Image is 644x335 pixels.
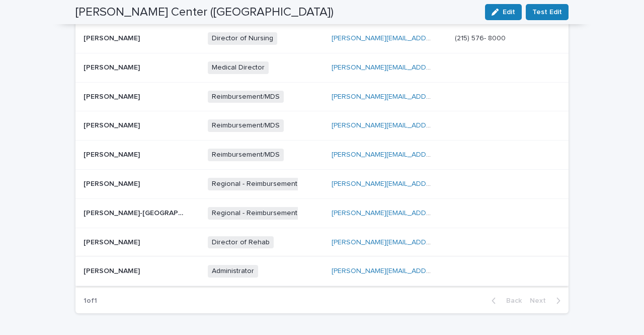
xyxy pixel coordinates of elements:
span: Medical Director [208,61,269,74]
span: Back [500,297,522,304]
span: Reimbursement/MDS [208,149,284,161]
tr: [PERSON_NAME][PERSON_NAME] Reimbursement/MDS[PERSON_NAME][EMAIL_ADDRESS][PERSON_NAME][DOMAIN_NAME] [75,111,569,141]
a: [PERSON_NAME][EMAIL_ADDRESS][DOMAIN_NAME] [332,239,500,246]
span: Next [530,297,552,304]
h2: [PERSON_NAME] Center ([GEOGRAPHIC_DATA]) [75,5,334,20]
span: Regional - Reimbursement [208,207,301,220]
p: [PERSON_NAME] [84,149,142,159]
p: [PERSON_NAME]-[GEOGRAPHIC_DATA] [84,207,186,218]
p: [PERSON_NAME] [84,61,142,72]
span: Reimbursement/MDS [208,119,284,132]
a: [PERSON_NAME][EMAIL_ADDRESS][PERSON_NAME][DOMAIN_NAME] [332,35,555,42]
a: [PERSON_NAME][EMAIL_ADDRESS][DOMAIN_NAME] [332,151,500,158]
a: [PERSON_NAME][EMAIL_ADDRESS][PERSON_NAME][DOMAIN_NAME] [332,267,555,275]
button: Test Edit [526,4,569,20]
p: [PERSON_NAME] [84,178,142,188]
tr: [PERSON_NAME]-[GEOGRAPHIC_DATA][PERSON_NAME]-[GEOGRAPHIC_DATA] Regional - Reimbursement[PERSON_NA... [75,198,569,228]
button: Back [484,296,526,305]
span: Edit [503,9,515,16]
p: [PERSON_NAME] [84,265,142,276]
button: Next [526,296,569,305]
span: Regional - Reimbursement [208,178,301,190]
a: [PERSON_NAME][EMAIL_ADDRESS][PERSON_NAME][DOMAIN_NAME] [332,64,555,71]
tr: [PERSON_NAME][PERSON_NAME] Director of Nursing[PERSON_NAME][EMAIL_ADDRESS][PERSON_NAME][DOMAIN_NA... [75,24,569,53]
a: [PERSON_NAME][EMAIL_ADDRESS][PERSON_NAME][DOMAIN_NAME] [332,180,555,187]
tr: [PERSON_NAME][PERSON_NAME] Medical Director[PERSON_NAME][EMAIL_ADDRESS][PERSON_NAME][DOMAIN_NAME] [75,53,569,82]
p: [PERSON_NAME] [84,119,142,130]
span: Administrator [208,265,258,278]
a: [PERSON_NAME][EMAIL_ADDRESS][PERSON_NAME][DOMAIN_NAME] [332,122,555,129]
span: Test Edit [532,7,562,17]
tr: [PERSON_NAME][PERSON_NAME] Reimbursement/MDS[PERSON_NAME][EMAIL_ADDRESS][DOMAIN_NAME] [75,141,569,170]
p: [PERSON_NAME] [84,91,142,101]
tr: [PERSON_NAME][PERSON_NAME] Reimbursement/MDS[PERSON_NAME][EMAIL_ADDRESS][PERSON_NAME][DOMAIN_NAME] [75,82,569,111]
p: 1 of 1 [75,289,105,313]
tr: [PERSON_NAME][PERSON_NAME] Regional - Reimbursement[PERSON_NAME][EMAIL_ADDRESS][PERSON_NAME][DOMA... [75,169,569,198]
a: (215) 576- 8000 [455,35,506,42]
p: [PERSON_NAME] [84,32,142,43]
span: Director of Rehab [208,236,274,249]
a: [PERSON_NAME][EMAIL_ADDRESS][PERSON_NAME][DOMAIN_NAME] [332,93,555,100]
button: Edit [485,4,522,20]
span: Director of Nursing [208,32,277,45]
a: [PERSON_NAME][EMAIL_ADDRESS][DOMAIN_NAME] [332,210,500,217]
p: [PERSON_NAME] [84,236,142,247]
tr: [PERSON_NAME][PERSON_NAME] Director of Rehab[PERSON_NAME][EMAIL_ADDRESS][DOMAIN_NAME] [75,228,569,257]
tr: [PERSON_NAME][PERSON_NAME] Administrator[PERSON_NAME][EMAIL_ADDRESS][PERSON_NAME][DOMAIN_NAME] [75,257,569,286]
span: Reimbursement/MDS [208,91,284,103]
